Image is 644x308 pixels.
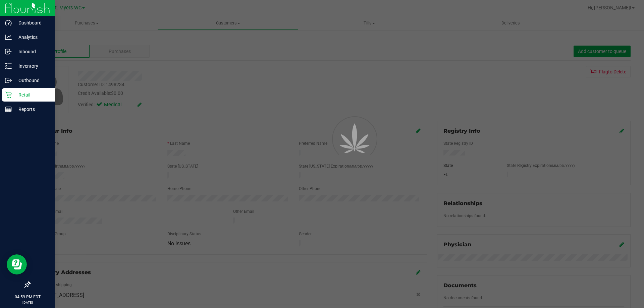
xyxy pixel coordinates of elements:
inline-svg: Reports [5,106,12,113]
inline-svg: Analytics [5,34,12,41]
p: [DATE] [3,300,52,305]
p: 04:59 PM EDT [3,294,52,300]
p: Inbound [12,48,52,56]
p: Outbound [12,76,52,84]
p: Dashboard [12,19,52,27]
p: Analytics [12,33,52,41]
inline-svg: Inventory [5,63,12,69]
inline-svg: Dashboard [5,19,12,26]
iframe: Resource center [7,254,27,274]
p: Reports [12,105,52,113]
inline-svg: Outbound [5,77,12,84]
inline-svg: Inbound [5,48,12,55]
p: Retail [12,91,52,99]
p: Inventory [12,62,52,70]
inline-svg: Retail [5,91,12,98]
